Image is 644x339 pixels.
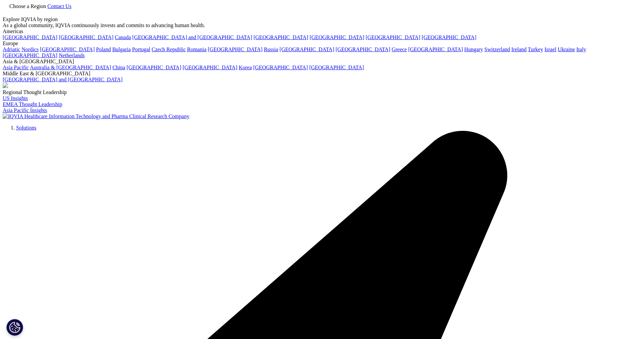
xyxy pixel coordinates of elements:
[9,3,46,9] span: Choose a Region
[3,22,641,28] div: As a global community, IQVIA continuously invests and commits to advancing human health.
[3,59,641,65] div: Asia & [GEOGRAPHIC_DATA]
[3,16,641,22] div: Explore IQVIA by region
[239,65,252,70] a: Korea
[558,47,575,52] a: Ukraine
[366,34,420,40] a: [GEOGRAPHIC_DATA]
[16,125,36,131] a: Solutions
[40,47,95,52] a: [GEOGRAPHIC_DATA]
[6,319,23,336] button: Cookies Settings
[3,40,641,47] div: Europe
[254,34,308,40] a: [GEOGRAPHIC_DATA]
[152,47,186,52] a: Czech Republic
[59,53,85,58] a: Netherlands
[21,47,39,52] a: Nordics
[3,107,47,113] a: Asia Pacific Insights
[264,47,278,52] a: Russia
[3,113,190,119] img: IQVIA Healthcare Information Technology and Pharma Clinical Research Company
[132,34,252,40] a: [GEOGRAPHIC_DATA] and [GEOGRAPHIC_DATA]
[253,65,308,70] a: [GEOGRAPHIC_DATA]
[512,47,527,52] a: Ireland
[544,47,556,52] a: Israel
[47,3,71,9] a: Contact Us
[3,89,641,95] div: Regional Thought Leadership
[3,95,28,101] a: US Insights
[115,34,131,40] a: Canada
[59,34,113,40] a: [GEOGRAPHIC_DATA]
[183,65,237,70] a: [GEOGRAPHIC_DATA]
[484,47,510,52] a: Switzerland
[30,65,111,70] a: Australia & [GEOGRAPHIC_DATA]
[3,28,641,34] div: Americas
[208,47,263,52] a: [GEOGRAPHIC_DATA]
[279,47,334,52] a: [GEOGRAPHIC_DATA]
[309,65,364,70] a: [GEOGRAPHIC_DATA]
[126,65,181,70] a: [GEOGRAPHIC_DATA]
[310,34,364,40] a: [GEOGRAPHIC_DATA]
[528,47,543,52] a: Turkey
[3,71,641,77] div: Middle East & [GEOGRAPHIC_DATA]
[3,101,62,107] a: EMEA Thought Leadership
[96,47,111,52] a: Poland
[3,65,29,70] a: Asia Pacific
[187,47,207,52] a: Romania
[392,47,407,52] a: Greece
[576,47,586,52] a: Italy
[3,53,57,58] a: [GEOGRAPHIC_DATA]
[132,47,150,52] a: Portugal
[3,83,8,88] img: 2093_analyzing-data-using-big-screen-display-and-laptop.png
[112,47,131,52] a: Bulgaria
[3,34,57,40] a: [GEOGRAPHIC_DATA]
[336,47,390,52] a: [GEOGRAPHIC_DATA]
[408,47,463,52] a: [GEOGRAPHIC_DATA]
[112,65,125,70] a: China
[3,47,20,52] a: Adriatic
[3,77,122,82] a: [GEOGRAPHIC_DATA] and [GEOGRAPHIC_DATA]
[422,34,476,40] a: [GEOGRAPHIC_DATA]
[464,47,483,52] a: Hungary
